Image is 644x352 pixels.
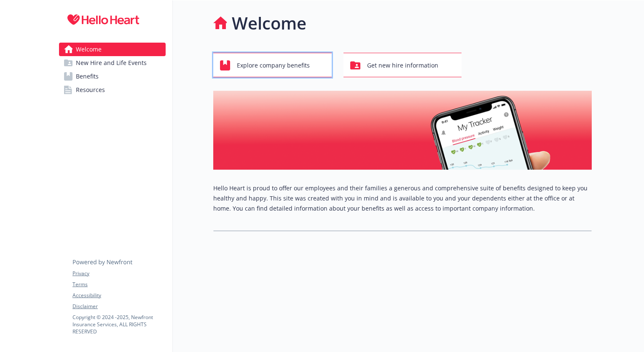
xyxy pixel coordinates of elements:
p: Copyright © 2024 - 2025 , Newfront Insurance Services, ALL RIGHTS RESERVED [72,314,165,335]
a: Welcome [59,43,166,56]
button: Explore company benefits [213,53,332,77]
span: New Hire and Life Events [76,56,147,70]
a: Resources [59,83,166,97]
h1: Welcome [232,11,306,36]
a: Terms [72,281,165,288]
span: Get new hire information [367,57,438,73]
span: Benefits [76,70,99,83]
a: Privacy [72,270,165,277]
p: Hello Heart is proud to offer our employees and their families a generous and comprehensive suite... [213,183,592,214]
a: Benefits [59,70,166,83]
span: Explore company benefits [237,57,310,73]
button: Get new hire information [343,53,462,77]
a: Accessibility [72,292,165,299]
a: Disclaimer [72,303,165,310]
span: Resources [76,83,105,97]
a: New Hire and Life Events [59,56,166,70]
span: Welcome [76,43,102,56]
img: overview page banner [213,91,592,170]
